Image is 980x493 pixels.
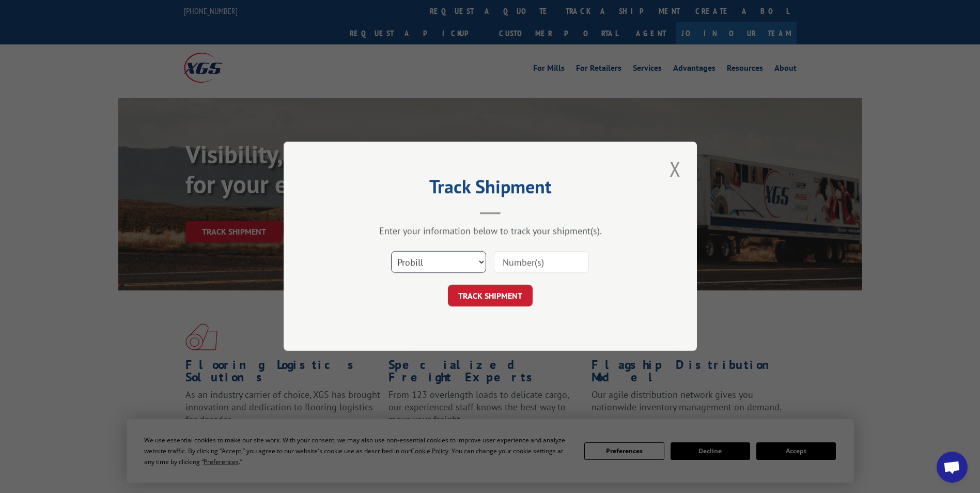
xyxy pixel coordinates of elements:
button: TRACK SHIPMENT [448,285,533,307]
div: Enter your information below to track your shipment(s). [335,225,645,237]
button: Close modal [666,155,684,183]
h2: Track Shipment [335,179,645,199]
input: Number(s) [494,252,589,273]
a: Open chat [937,452,968,483]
